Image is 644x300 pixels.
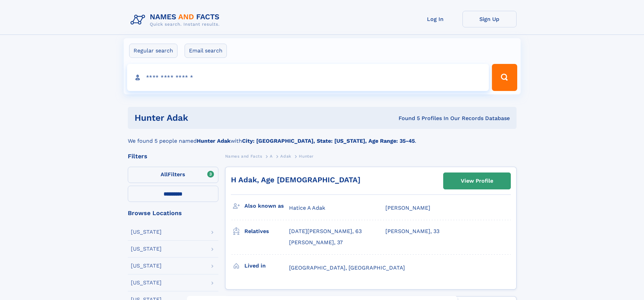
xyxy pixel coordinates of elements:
img: Logo Names and Facts [128,11,225,29]
a: H Adak, Age [DEMOGRAPHIC_DATA] [231,176,360,184]
span: Hatice A Adak [289,205,325,211]
div: [US_STATE] [131,263,162,269]
input: search input [127,64,489,91]
a: A [270,152,273,160]
div: View Profile [461,173,493,189]
span: Hunter [299,154,314,159]
div: Browse Locations [128,210,218,216]
div: We found 5 people named with . [128,129,517,145]
a: View Profile [444,173,510,189]
label: Email search [185,44,227,58]
div: Found 5 Profiles In Our Records Database [293,115,510,122]
b: City: [GEOGRAPHIC_DATA], State: [US_STATE], Age Range: 35-45 [242,138,415,144]
a: [DATE][PERSON_NAME], 63 [289,228,362,235]
h3: Also known as [244,200,289,212]
span: A [270,154,273,159]
h3: Lived in [244,260,289,272]
div: Filters [128,153,218,159]
div: [US_STATE] [131,280,162,285]
span: [PERSON_NAME] [385,205,430,211]
a: Adak [280,152,291,160]
div: [US_STATE] [131,229,162,235]
h1: hunter adak [135,114,293,122]
span: All [161,171,168,178]
a: Sign Up [462,11,517,27]
a: [PERSON_NAME], 33 [385,228,439,235]
label: Regular search [129,44,177,58]
label: Filters [128,167,218,183]
span: [GEOGRAPHIC_DATA], [GEOGRAPHIC_DATA] [289,264,405,271]
b: Hunter Adak [197,138,231,144]
button: Search Button [492,64,517,91]
a: [PERSON_NAME], 37 [289,239,343,246]
a: Log In [408,11,462,27]
div: [US_STATE] [131,246,162,252]
span: Adak [280,154,291,159]
h3: Relatives [244,226,289,237]
a: Names and Facts [225,152,262,160]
